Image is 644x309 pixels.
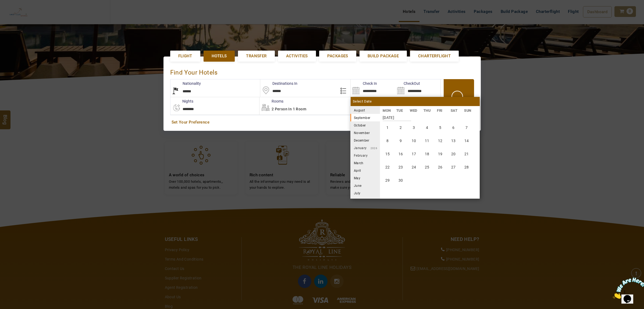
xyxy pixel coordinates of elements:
[394,121,407,134] li: Tuesday, 2 September 2025
[383,111,411,121] strong: [DATE]
[351,97,480,106] div: Select Date
[204,51,235,62] a: Hotels
[396,79,440,97] input: Search
[381,148,394,160] li: Monday, 15 September 2025
[408,121,420,134] li: Wednesday, 3 September 2025
[394,148,407,160] li: Tuesday, 16 September 2025
[360,51,407,62] a: Build Package
[178,53,192,59] span: Flight
[434,108,448,113] li: FRI
[350,152,380,159] li: February
[434,161,447,174] li: Friday, 26 September 2025
[2,2,4,7] span: 1
[351,81,377,86] label: Check In
[410,51,459,62] a: Charterflight
[381,135,394,147] li: Monday, 8 September 2025
[2,2,35,23] img: Chat attention grabber
[448,108,461,113] li: SAT
[246,53,266,59] span: Transfer
[447,148,460,160] li: Saturday, 20 September 2025
[407,108,421,113] li: WED
[461,108,475,113] li: SUN
[393,108,407,113] li: TUE
[350,121,380,129] li: October
[170,99,193,104] label: nights
[286,53,308,59] span: Activities
[408,148,420,160] li: Wednesday, 17 September 2025
[368,53,399,59] span: Build Package
[367,147,378,150] small: 2026
[460,121,473,134] li: Sunday, 7 September 2025
[380,108,394,113] li: MON
[319,51,356,62] a: Packages
[396,81,420,86] label: CheckOut
[278,51,316,62] a: Activities
[212,53,227,59] span: Hotels
[394,174,407,187] li: Tuesday, 30 September 2025
[434,135,447,147] li: Friday, 12 September 2025
[460,135,473,147] li: Sunday, 14 September 2025
[421,121,433,134] li: Thursday, 4 September 2025
[350,129,380,136] li: November
[381,121,394,134] li: Monday, 1 September 2025
[350,167,380,174] li: April
[327,53,348,59] span: Packages
[170,63,474,79] div: Find Your Hotels
[350,182,380,189] li: June
[447,161,460,174] li: Saturday, 27 September 2025
[460,148,473,160] li: Sunday, 21 September 2025
[351,79,396,97] input: Search
[394,161,407,174] li: Tuesday, 23 September 2025
[260,81,297,86] label: Destinations In
[408,135,420,147] li: Wednesday, 10 September 2025
[434,121,447,134] li: Friday, 5 September 2025
[421,161,433,174] li: Thursday, 25 September 2025
[381,174,394,187] li: Monday, 29 September 2025
[365,109,403,112] small: 2025
[421,108,434,113] li: THU
[259,99,283,104] label: Rooms
[350,189,380,197] li: July
[350,114,380,121] li: September
[350,106,380,114] li: August
[460,161,473,174] li: Sunday, 28 September 2025
[447,121,460,134] li: Saturday, 6 September 2025
[350,159,380,167] li: March
[434,148,447,160] li: Friday, 19 September 2025
[381,161,394,174] li: Monday, 22 September 2025
[170,81,201,86] label: Nationality
[421,148,433,160] li: Thursday, 18 September 2025
[238,51,275,62] a: Transfer
[172,120,473,125] a: Set Your Preference
[350,174,380,182] li: May
[272,107,306,111] span: 2 Person in 1 Room
[611,275,644,301] iframe: chat widget
[421,135,433,147] li: Thursday, 11 September 2025
[408,161,420,174] li: Wednesday, 24 September 2025
[170,51,200,62] a: Flight
[350,136,380,144] li: December
[394,135,407,147] li: Tuesday, 9 September 2025
[418,53,451,59] span: Charterflight
[350,144,380,152] li: January
[447,135,460,147] li: Saturday, 13 September 2025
